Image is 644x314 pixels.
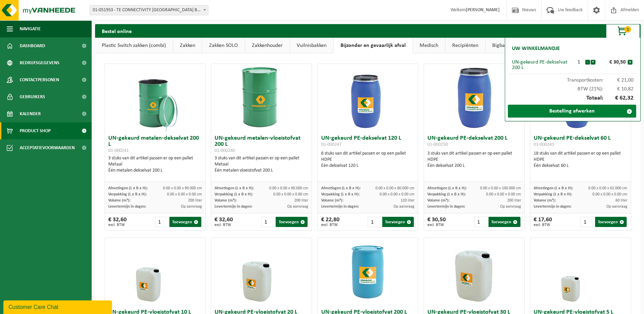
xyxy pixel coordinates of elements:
[108,205,146,209] span: Levertermijn in dagen:
[427,163,521,169] div: Één dekselvat 200 L
[401,198,415,203] span: 120 liter
[90,5,208,15] span: 01-051953 - TE CONNECTIVITY BELGIUM BV - OOSTKAMP
[628,60,632,65] button: x
[427,223,446,227] span: excl. BTW
[215,192,253,196] span: Verpakking (L x B x H):
[427,135,521,149] h3: UN-gekeurd PE-dekselvat 200 L
[489,217,520,227] button: Toevoegen
[368,217,381,227] input: 1
[393,205,415,209] span: Op aanvraag
[269,186,308,190] span: 0.00 x 0.00 x 90.000 cm
[321,151,415,169] div: 6 stuks van dit artikel passen er op een pallet
[108,223,127,227] span: excl. BTW
[427,192,466,196] span: Verpakking (L x B x H):
[595,217,627,227] button: Toevoegen
[321,205,359,209] span: Levertermijn in dagen:
[573,59,585,65] div: 1
[215,217,233,227] div: € 32,60
[95,38,173,53] a: Plastic Switch zakken (combi)
[20,54,59,71] span: Bedrijfsgegevens
[427,198,449,203] span: Volume (m³):
[603,95,634,101] span: € 62,32
[3,299,113,314] iframe: chat widget
[20,139,75,156] span: Acceptatievoorwaarden
[155,217,169,227] input: 1
[215,168,308,174] div: Één metalen vloeistofvat 200 L
[215,223,233,227] span: excl. BTW
[509,83,637,92] div: BTW (21%):
[121,238,189,306] img: 01-999903
[167,192,202,196] span: 0.00 x 0.00 x 0.00 cm
[290,38,333,53] a: Vuilnisbakken
[261,217,275,227] input: 1
[474,217,488,227] input: 1
[547,238,614,306] img: 01-999902
[534,192,572,196] span: Verpakking (L x B x H):
[334,64,402,132] img: 01-000247
[534,223,552,227] span: excl. BTW
[509,92,637,105] div: Totaal:
[215,186,254,190] span: Afmetingen (L x B x H):
[108,161,202,168] div: Metaal
[534,135,627,149] h3: UN-gekeurd PE-dekselvat 60 L
[427,217,446,227] div: € 30,50
[276,217,307,227] button: Toevoegen
[380,192,415,196] span: 0.00 x 0.00 x 0.00 cm
[592,192,627,196] span: 0.00 x 0.00 x 0.00 cm
[321,223,339,227] span: excl. BTW
[486,192,521,196] span: 0.00 x 0.00 x 0.00 cm
[507,198,521,203] span: 200 liter
[591,60,595,65] button: +
[534,142,554,147] span: 01-000245
[20,20,41,37] span: Navigatie
[188,198,202,203] span: 200 liter
[108,155,202,174] div: 3 stuks van dit artikel passen er op een pallet
[108,148,129,153] span: 01-000241
[20,88,45,105] span: Gebruikers
[606,205,627,209] span: Op aanvraag
[534,157,627,163] div: HDPE
[20,71,59,88] span: Contactpersonen
[512,59,573,70] div: UN-gekeurd PE-dekselvat 200 L
[108,168,202,174] div: Één metalen dekselvat 200 L
[603,77,634,83] span: € 21,00
[321,217,339,227] div: € 22,80
[215,205,252,209] span: Levertermijn in dagen:
[585,60,590,65] button: -
[509,41,563,56] h2: Uw winkelmandje
[334,38,412,53] a: Bijzonder en gevaarlijk afval
[227,238,295,306] img: 01-000611
[321,198,343,203] span: Volume (m³):
[588,186,627,190] span: 0.00 x 0.00 x 62.000 cm
[273,192,308,196] span: 0.00 x 0.00 x 0.00 cm
[321,142,342,147] span: 01-000247
[108,135,202,154] h3: UN-gekeurd metalen-dekselvat 200 L
[20,105,41,122] span: Kalender
[215,148,235,153] span: 01-000240
[382,217,414,227] button: Toevoegen
[500,205,521,209] span: Op aanvraag
[163,186,202,190] span: 0.00 x 0.00 x 90.000 cm
[20,37,45,54] span: Dashboard
[534,217,552,227] div: € 17,60
[20,122,51,139] span: Product Shop
[427,157,521,163] div: HDPE
[509,74,637,83] div: Transportkosten:
[534,151,627,169] div: 18 stuks van dit artikel passen er op een pallet
[603,86,634,92] span: € 10,82
[321,163,415,169] div: Één dekselvat 120 L
[287,205,308,209] span: Op aanvraag
[181,205,202,209] span: Op aanvraag
[427,205,465,209] span: Levertermijn in dagen:
[294,198,308,203] span: 200 liter
[581,217,594,227] input: 1
[202,38,245,53] a: Zakken SOLO
[245,38,290,53] a: Zakkenhouder
[321,192,360,196] span: Verpakking (L x B x H):
[215,135,308,154] h3: UN-gekeurd metalen-vloeistofvat 200 L
[108,186,148,190] span: Afmetingen (L x B x H):
[606,24,640,38] button: 1
[121,64,189,132] img: 01-000241
[227,64,295,132] img: 01-000240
